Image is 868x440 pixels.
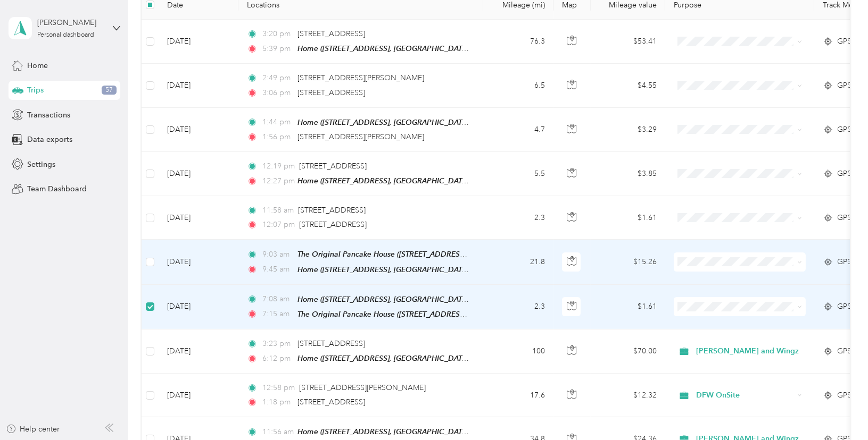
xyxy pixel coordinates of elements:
span: 1:44 pm [262,116,293,128]
span: Home ([STREET_ADDRESS], [GEOGRAPHIC_DATA], [US_STATE]) [297,176,512,185]
span: GPS [837,124,852,136]
span: Home ([STREET_ADDRESS], [GEOGRAPHIC_DATA], [US_STATE]) [297,44,512,53]
span: 57 [102,86,117,95]
span: Data exports [27,134,72,145]
span: 12:27 pm [262,175,293,187]
span: GPS [837,301,852,312]
td: 2.3 [483,285,553,329]
span: Settings [27,159,55,170]
span: Transactions [27,109,70,121]
span: Team Dashboard [27,183,87,194]
td: $1.61 [591,285,665,329]
td: 5.5 [483,152,553,196]
td: 17.6 [483,374,553,417]
td: $15.26 [591,240,665,284]
span: Home ([STREET_ADDRESS], [GEOGRAPHIC_DATA], [US_STATE]) [297,354,512,363]
span: GPS [837,256,852,268]
span: [STREET_ADDRESS] [298,206,366,215]
span: 9:03 am [262,249,293,260]
span: 12:19 pm [262,160,295,172]
td: $3.29 [591,108,665,152]
td: $53.41 [591,20,665,64]
td: $12.32 [591,374,665,417]
td: [DATE] [159,374,238,417]
span: [STREET_ADDRESS][PERSON_NAME] [299,383,426,392]
td: 76.3 [483,20,553,64]
span: The Original Pancake House ([STREET_ADDRESS][PERSON_NAME], [GEOGRAPHIC_DATA], [US_STATE]) [297,250,649,259]
span: 3:20 pm [262,28,293,40]
span: GPS [837,80,852,91]
span: [STREET_ADDRESS] [297,29,365,38]
td: [DATE] [159,196,238,240]
td: 2.3 [483,196,553,240]
td: $4.55 [591,64,665,107]
span: 2:49 pm [262,72,293,84]
span: [STREET_ADDRESS][PERSON_NAME] [297,132,424,141]
span: [STREET_ADDRESS] [297,397,365,407]
span: The Original Pancake House ([STREET_ADDRESS][PERSON_NAME], [GEOGRAPHIC_DATA], [US_STATE]) [297,310,649,319]
span: GPS [837,36,852,47]
span: [STREET_ADDRESS] [297,88,365,97]
span: GPS [837,345,852,357]
td: 21.8 [483,240,553,284]
span: GPS [837,212,852,224]
span: [STREET_ADDRESS] [297,339,365,348]
div: Personal dashboard [37,32,94,38]
span: Home ([STREET_ADDRESS], [GEOGRAPHIC_DATA], [US_STATE]) [297,295,512,304]
span: Home [27,60,48,71]
span: 6:12 pm [262,353,293,365]
span: 12:58 pm [262,382,295,394]
iframe: Everlance-gr Chat Button Frame [808,380,868,440]
span: 3:23 pm [262,338,293,350]
span: 12:07 pm [262,219,295,231]
td: [DATE] [159,64,238,107]
span: Home ([STREET_ADDRESS], [GEOGRAPHIC_DATA], [US_STATE]) [297,118,512,127]
td: $3.85 [591,152,665,196]
td: [DATE] [159,20,238,64]
span: [STREET_ADDRESS] [299,162,367,171]
td: [DATE] [159,108,238,152]
span: Home ([STREET_ADDRESS], [GEOGRAPHIC_DATA], [US_STATE]) [297,265,512,274]
td: $1.61 [591,196,665,240]
td: 4.7 [483,108,553,152]
span: GPS [837,168,852,180]
span: 11:58 am [262,205,294,216]
span: 7:15 am [262,308,293,320]
span: Home ([STREET_ADDRESS], [GEOGRAPHIC_DATA], [US_STATE]) [297,427,512,436]
td: [DATE] [159,285,238,329]
span: 11:56 am [262,426,293,438]
span: 1:56 pm [262,131,293,143]
span: [PERSON_NAME] and Wingz [696,345,799,357]
td: [DATE] [159,329,238,374]
td: [DATE] [159,152,238,196]
div: [PERSON_NAME] [37,17,104,28]
td: 6.5 [483,64,553,107]
span: 7:08 am [262,293,293,305]
span: 3:06 pm [262,87,293,99]
td: 100 [483,329,553,374]
span: [STREET_ADDRESS] [299,220,367,229]
span: 1:18 pm [262,396,293,408]
td: $70.00 [591,329,665,374]
span: 9:45 am [262,264,293,275]
span: DFW OnSite [696,390,793,401]
span: 5:39 pm [262,43,293,55]
span: [STREET_ADDRESS][PERSON_NAME] [297,73,424,82]
td: [DATE] [159,240,238,284]
span: Trips [27,84,44,96]
button: Help center [6,424,60,435]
